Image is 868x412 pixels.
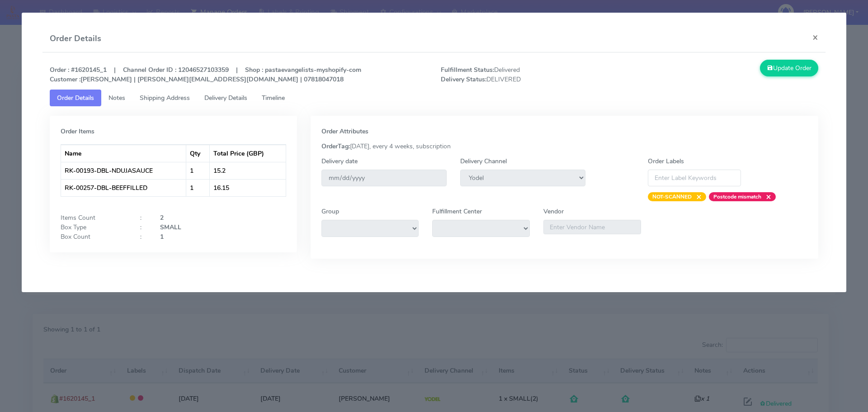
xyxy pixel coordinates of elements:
ul: Tabs [50,90,819,106]
label: Group [321,207,339,216]
h4: Order Details [50,33,101,45]
strong: Customer : [50,75,80,84]
th: Total Price (GBP) [210,145,285,162]
td: 15.2 [210,162,285,179]
div: : [133,223,153,232]
div: Items Count [54,213,133,223]
button: Update Order [760,60,819,76]
div: [DATE], every 4 weeks, subscription [315,142,815,151]
span: × [692,192,702,201]
strong: Postcode mismatch [713,193,761,200]
strong: OrderTag: [321,142,350,151]
div: Box Count [54,232,133,242]
span: Delivery Details [204,94,247,102]
strong: 2 [160,213,164,222]
th: Qty [186,145,210,162]
span: Timeline [262,94,285,102]
span: × [761,192,771,201]
td: 1 [186,162,210,179]
strong: SMALL [160,223,181,232]
td: 1 [186,179,210,196]
strong: Order Items [61,127,94,136]
div: Box Type [54,223,133,232]
th: Name [61,145,186,162]
div: : [133,213,153,223]
label: Vendor [543,207,564,216]
label: Delivery date [321,156,358,166]
span: Order Details [57,94,94,102]
button: Close [805,25,826,49]
span: Shipping Address [140,94,190,102]
td: RK-00193-DBL-NDUJASAUCE [61,162,186,179]
td: RK-00257-DBL-BEEFFILLED [61,179,186,196]
span: Notes [108,94,125,102]
input: Enter Label Keywords [648,170,741,186]
strong: 1 [160,232,164,241]
label: Delivery Channel [460,156,507,166]
div: : [133,232,153,242]
strong: Order : #1620145_1 | Channel Order ID : 12046527103359 | Shop : pastaevangelists-myshopify-com [P... [50,66,361,84]
strong: Order Attributes [321,127,368,136]
label: Fulfillment Center [432,207,482,216]
strong: Fulfillment Status: [441,66,494,74]
td: 16.15 [210,179,285,196]
strong: Delivery Status: [441,75,486,84]
strong: NOT-SCANNED [652,193,692,200]
input: Enter Vendor Name [543,220,641,234]
label: Order Labels [648,156,684,166]
span: Delivered DELIVERED [434,65,630,84]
